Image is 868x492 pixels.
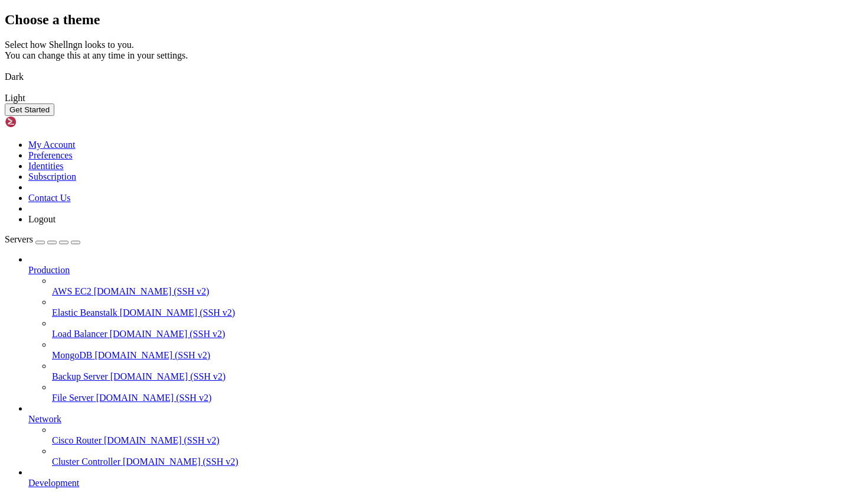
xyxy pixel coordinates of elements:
a: Cisco Router [DOMAIN_NAME] (SSH v2) [52,435,863,446]
a: Identities [28,161,64,171]
img: Shellngn [5,116,73,128]
a: Network [28,414,863,425]
span: Network [28,414,61,424]
span: File Server [52,393,94,403]
span: [DOMAIN_NAME] (SSH v2) [94,350,210,360]
a: Preferences [28,150,73,160]
a: Contact Us [28,193,71,203]
span: [DOMAIN_NAME] (SSH v2) [110,329,226,339]
span: MongoDB [52,350,92,360]
span: AWS EC2 [52,286,92,296]
li: File Server [DOMAIN_NAME] (SSH v2) [52,382,863,403]
li: Cisco Router [DOMAIN_NAME] (SSH v2) [52,425,863,446]
div: Light [5,93,863,103]
li: MongoDB [DOMAIN_NAME] (SSH v2) [52,339,863,361]
span: Backup Server [52,371,108,381]
span: Cisco Router [52,435,102,445]
span: Development [28,478,79,488]
span: [DOMAIN_NAME] (SSH v2) [104,435,220,445]
li: AWS EC2 [DOMAIN_NAME] (SSH v2) [52,276,863,297]
a: Subscription [28,171,76,182]
a: Elastic Beanstalk [DOMAIN_NAME] (SSH v2) [52,307,863,318]
span: Production [28,265,70,275]
span: Elastic Beanstalk [52,307,118,318]
span: Load Balancer [52,329,107,339]
li: Production [28,254,863,403]
li: Elastic Beanstalk [DOMAIN_NAME] (SSH v2) [52,297,863,318]
a: AWS EC2 [DOMAIN_NAME] (SSH v2) [52,286,863,297]
a: Logout [28,214,56,224]
li: Network [28,403,863,467]
span: [DOMAIN_NAME] (SSH v2) [120,307,236,318]
li: Load Balancer [DOMAIN_NAME] (SSH v2) [52,318,863,339]
span: [DOMAIN_NAME] (SSH v2) [94,286,210,296]
a: Development [28,478,863,488]
li: Cluster Controller [DOMAIN_NAME] (SSH v2) [52,446,863,467]
a: Cluster Controller [DOMAIN_NAME] (SSH v2) [52,457,863,467]
span: [DOMAIN_NAME] (SSH v2) [96,393,212,403]
h2: Choose a theme [5,12,863,28]
a: My Account [28,140,76,150]
a: MongoDB [DOMAIN_NAME] (SSH v2) [52,350,863,361]
a: Production [28,265,863,276]
span: Servers [5,234,33,244]
li: Backup Server [DOMAIN_NAME] (SSH v2) [52,361,863,382]
button: Get Started [5,103,54,116]
a: File Server [DOMAIN_NAME] (SSH v2) [52,393,863,403]
a: Backup Server [DOMAIN_NAME] (SSH v2) [52,371,863,382]
span: [DOMAIN_NAME] (SSH v2) [123,457,239,467]
span: Cluster Controller [52,457,120,467]
span: [DOMAIN_NAME] (SSH v2) [110,371,226,381]
div: Dark [5,72,863,82]
a: Load Balancer [DOMAIN_NAME] (SSH v2) [52,329,863,339]
div: Select how Shellngn looks to you. You can change this at any time in your settings. [5,40,863,61]
a: Servers [5,234,80,244]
